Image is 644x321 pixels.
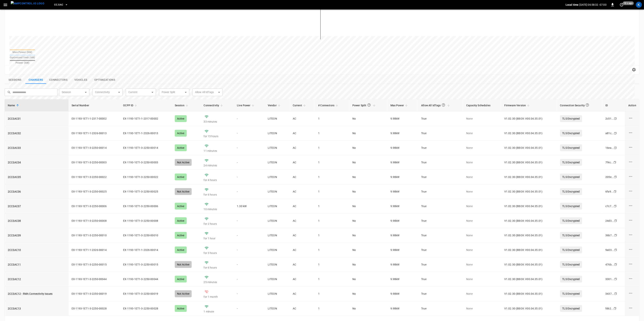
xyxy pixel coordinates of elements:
td: EX-1193-1ET1-3-2250-00028 [120,301,172,316]
span: CC.SAC [54,3,63,7]
div: charge point options [628,189,636,194]
td: V1.02.30 (BBOX: V00.04.35.01) [501,287,557,301]
td: True [418,257,463,272]
p: Local time [566,3,579,7]
td: LITEON [265,243,290,257]
div: charge point options [628,233,636,238]
span: Firmware Version [504,103,531,108]
p: TLS Encrypted [560,290,582,297]
p: None [466,307,498,310]
td: No [349,287,387,301]
div: Active [175,247,187,253]
td: - [234,184,265,199]
button: CC.SAC [53,1,69,9]
th: Capacity Schedules [463,99,501,111]
td: - [234,272,265,287]
td: 1 [315,257,349,272]
td: - [234,214,265,228]
td: 9.98 kW [387,272,418,287]
td: 1 [315,214,349,228]
div: profile-icon [636,2,642,8]
th: ID [603,99,625,111]
td: True [418,272,463,287]
a: 2CCSAC12 [8,277,21,281]
p: TLS Encrypted [560,305,582,312]
td: True [418,287,463,301]
p: None [466,248,498,252]
div: copy [613,306,617,311]
td: 1 [315,199,349,214]
td: V1.02.30 (BBOX: V00.04.35.01) [501,199,557,214]
td: EX-1193-1ET1-1-2326-00014 [69,243,120,257]
td: LITEON [265,214,290,228]
td: EX-1193-1ET1-3-2250-00015 [69,257,120,272]
span: # Connectors [318,103,339,108]
td: LITEON [265,228,290,243]
div: 9a03 ... [606,248,614,252]
p: TLS Encrypted [560,217,582,224]
td: 1 [315,243,349,257]
span: 10 s ago [623,1,634,5]
p: TLS Encrypted [560,276,582,283]
td: No [349,214,387,228]
td: True [418,184,463,199]
td: EX-1193-1ET1-3-2250-00019 [120,287,172,301]
div: charge point options [628,247,636,253]
button: set refresh interval [619,2,625,8]
div: 24d3 ... [606,219,614,223]
a: 2CCSAC04 [8,160,21,164]
a: 2CCSAC11 [8,263,21,266]
td: EX-1193-1ET1-3-2250-00010 [69,228,120,243]
div: 3437 ... [606,292,614,296]
p: TLS Encrypted [560,261,582,268]
td: 9.98 kW [387,287,418,301]
button: show latest connectors [46,76,70,84]
span: Max Power [390,103,409,108]
td: No [349,170,387,184]
td: EX-1193-1ET1-1-2326-00014 [120,243,172,257]
span: Allow All IdTags [421,102,451,109]
a: 2CCSAC07 [8,204,21,208]
p: None [466,277,498,281]
span: Connectivity [204,103,224,108]
td: LITEON [265,301,290,316]
div: Not Active [175,290,192,297]
div: charge point options [628,291,636,297]
span: Vendor [268,103,282,108]
td: True [418,228,463,243]
div: copy [614,292,618,296]
td: AC [290,272,315,287]
td: AC [290,214,315,228]
span: Power Split [352,102,377,109]
td: LITEON [265,199,290,214]
td: EX-1193-1ET1-3-2250-00010 [120,228,172,243]
td: EX-1193-1ET1-3-2250-00022 [120,170,172,184]
td: 1.30 kW [234,199,265,214]
td: True [418,170,463,184]
p: TLS Encrypted [560,174,582,180]
span: OCPP ID [123,103,138,108]
a: 2CCSAC08 [8,219,21,223]
p: for 6 hours [204,193,231,197]
td: AC [290,228,315,243]
td: No [349,272,387,287]
button: show latest optimizations [91,76,118,84]
div: 205e ... [606,175,614,179]
td: 9.98 kW [387,184,418,199]
td: 1 [315,155,349,170]
p: None [466,175,498,179]
a: 2CCSAC06 [8,190,21,193]
div: copy [614,204,617,208]
td: LITEON [265,272,290,287]
p: None [466,160,498,164]
span: Current [293,103,307,108]
td: No [349,257,387,272]
td: 9.98 kW [387,243,418,257]
td: True [418,199,463,214]
span: Live Power [237,103,255,108]
span: Session [175,103,189,108]
div: charge point options [628,262,636,267]
td: AC [290,199,315,214]
div: copy [614,262,618,267]
td: - [234,243,265,257]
